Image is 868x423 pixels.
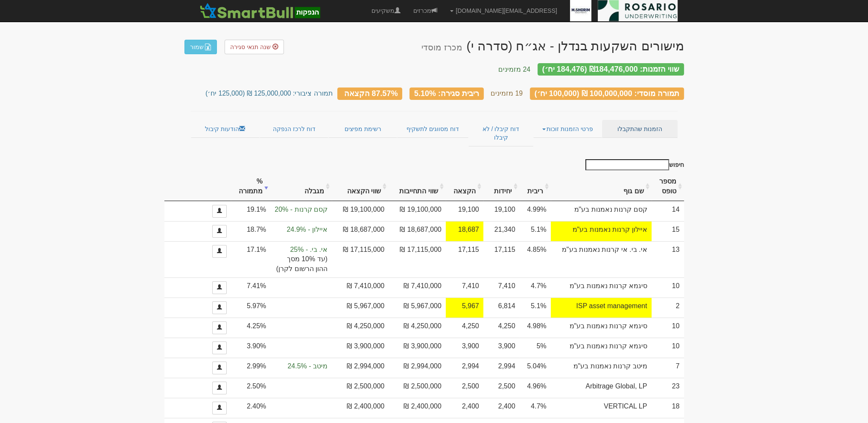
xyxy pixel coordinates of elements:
[328,120,397,138] a: רשימת מפיצים
[498,66,530,73] small: 24 מזמינים
[389,358,445,378] td: 2,994,000 ₪
[270,221,332,241] td: הקצאה בפועל לקבוצה 'איילון' 18.7%
[483,298,520,318] td: 6,814
[397,120,468,138] a: דוח מסווגים לתשקיף
[332,378,389,398] td: 2,500,000 ₪
[446,298,483,318] td: אחוז הקצאה להצעה זו 87.6%
[205,90,333,97] small: תמורה ציבורי: 125,000,000 ₪ (125,000 יח׳)
[652,221,684,241] td: 15
[270,358,332,378] td: הקצאה בפועל לקבוצה 'מיטב' 2.99%
[446,277,483,298] td: 7,410
[520,338,551,358] td: 5%
[446,338,483,358] td: 3,900
[652,318,684,338] td: 10
[275,362,327,371] span: מיטב - 24.5%
[421,43,462,52] small: מכרז מוסדי
[332,318,389,338] td: 4,250,000 ₪
[446,221,483,241] td: אחוז הקצאה להצעה זו 87.6%
[270,201,332,221] td: הקצאה בפועל לקבוצה 'קסם קרנות' 19.1%
[520,201,551,221] td: 4.99%
[520,277,551,298] td: 4.7%
[483,338,520,358] td: 3,900
[602,120,677,138] a: הזמנות שהתקבלו
[652,298,684,318] td: 2
[231,298,270,318] td: 5.97%
[270,241,332,278] td: הקצאה בפועל לקבוצה 'אי. בי.' 17.1%
[231,338,270,358] td: 3.90%
[652,358,684,378] td: 7
[538,63,684,76] div: שווי הזמנות: ₪184,476,000 (184,476 יח׳)
[332,277,389,298] td: 7,410,000 ₪
[231,277,270,298] td: 7.41%
[332,221,389,241] td: 18,687,000 ₪
[483,398,520,418] td: 2,400
[389,318,445,338] td: 4,250,000 ₪
[344,89,397,97] span: 87.57% הקצאה
[332,298,389,318] td: 5,967,000 ₪
[275,205,327,215] span: קסם קרנות - 20%
[530,88,684,100] div: תמורה מוסדי: 100,000,000 ₪ (100,000 יח׳)
[389,277,445,298] td: 7,410,000 ₪
[520,298,551,318] td: 5.1%
[551,338,652,358] td: סיגמא קרנות נאמנות בע"מ
[652,201,684,221] td: 14
[332,241,389,278] td: 17,115,000 ₪
[652,338,684,358] td: 10
[421,39,684,53] div: מישורים השקעות בנדלן - אג״ח (סדרה י) - הנפקה לציבור
[520,378,551,398] td: 4.96%
[389,221,445,241] td: 18,687,000 ₪
[332,201,389,221] td: 19,100,000 ₪
[652,241,684,278] td: 13
[551,398,652,418] td: VERTICAL LP
[389,398,445,418] td: 2,400,000 ₪
[389,338,445,358] td: 3,900,000 ₪
[582,159,684,170] label: חיפוש
[231,378,270,398] td: 2.50%
[389,201,445,221] td: 19,100,000 ₪
[332,172,389,201] th: שווי הקצאה: activate to sort column ascending
[491,90,523,97] small: 19 מזמינים
[446,201,483,221] td: 19,100
[275,225,327,235] span: איילון - 24.9%
[275,245,327,255] span: אי. בי. - 25%
[652,277,684,298] td: 10
[483,241,520,278] td: 17,115
[225,40,284,54] a: שנה תנאי סגירה
[205,44,211,50] img: excel-file-white.png
[483,201,520,221] td: 19,100
[332,338,389,358] td: 3,900,000 ₪
[389,172,445,201] th: שווי התחייבות: activate to sort column ascending
[231,241,270,278] td: 17.1%
[231,201,270,221] td: 19.1%
[184,40,217,54] a: שמור
[197,2,323,19] img: SmartBull Logo
[652,398,684,418] td: 18
[230,44,271,50] span: שנה תנאי סגירה
[260,120,328,138] a: דוח לרכז הנפקה
[652,378,684,398] td: 23
[483,277,520,298] td: 7,410
[520,398,551,418] td: 4.7%
[231,398,270,418] td: 2.40%
[446,318,483,338] td: 4,250
[389,241,445,278] td: 17,115,000 ₪
[446,172,483,201] th: הקצאה: activate to sort column ascending
[191,120,260,138] a: הודעות קיבול
[446,241,483,278] td: 17,115
[270,172,332,201] th: מגבלה: activate to sort column ascending
[551,318,652,338] td: סיגמא קרנות נאמנות בע"מ
[231,358,270,378] td: 2.99%
[446,358,483,378] td: 2,994
[520,172,551,201] th: ריבית : activate to sort column ascending
[483,221,520,241] td: 21,340
[585,159,669,170] input: חיפוש
[275,254,327,274] span: (עד 10% מסך ההון הרשום לקרן)
[389,378,445,398] td: 2,500,000 ₪
[551,358,652,378] td: מיטב קרנות נאמנות בע"מ
[483,378,520,398] td: 2,500
[483,318,520,338] td: 4,250
[468,120,533,146] a: דוח קיבלו / לא קיבלו
[409,88,484,100] div: ריבית סגירה: 5.10%
[551,172,652,201] th: שם גוף : activate to sort column ascending
[483,172,520,201] th: יחידות: activate to sort column ascending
